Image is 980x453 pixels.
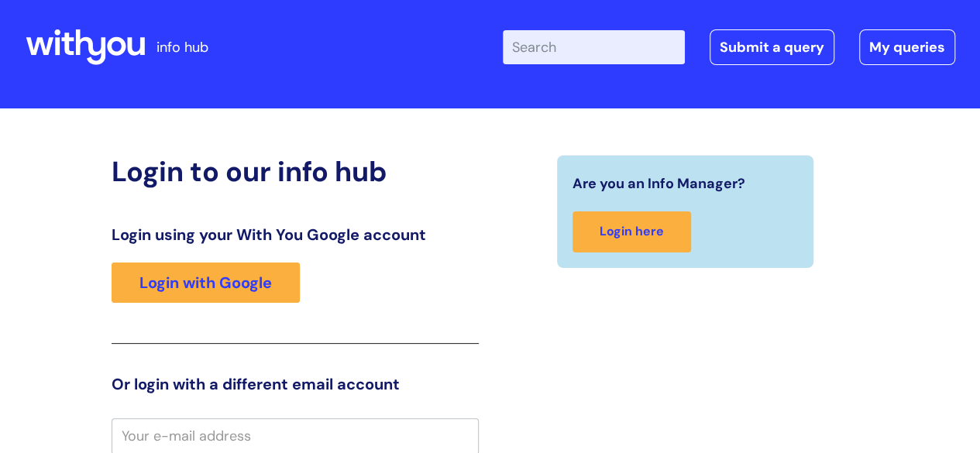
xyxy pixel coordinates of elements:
[112,155,479,188] h2: Login to our info hub
[573,211,691,252] a: Login here
[156,35,208,60] p: info hub
[859,29,955,65] a: My queries
[573,171,745,196] span: Are you an Info Manager?
[112,375,479,393] h3: Or login with a different email account
[112,263,300,303] a: Login with Google
[503,30,685,64] input: Search
[112,225,479,244] h3: Login using your With You Google account
[710,29,834,65] a: Submit a query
